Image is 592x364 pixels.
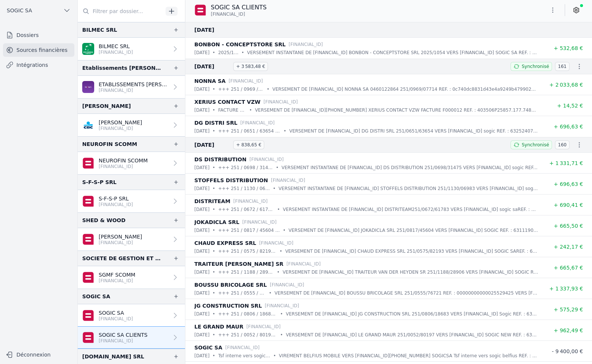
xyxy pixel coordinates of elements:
[82,140,137,149] div: NEUROFIN SCOMM
[194,343,222,352] p: SOGIC SA
[78,266,185,289] a: SGMF SCOMM [FINANCIAL_ID]
[549,160,583,166] span: + 1 331,71 €
[194,227,210,234] p: [DATE]
[218,289,266,297] p: +++ 251 / 0555 / 76721 +++
[194,322,243,331] p: LE GRAND MAUR
[263,98,298,106] p: [FINANCIAL_ID]
[194,218,239,227] p: JOKADICLA SRL
[286,331,538,339] p: VERSEMENT DE [FINANCIAL_ID] LE GRAND MAUR 251/0052/80197 VERS [FINANCIAL_ID] SOGIC NEW REF. : 631...
[213,227,215,234] div: •
[194,239,256,248] p: CHAUD EXPRESS SRL
[249,106,252,114] div: •
[218,248,277,255] p: +++ 251 / 0575 / 82193 +++
[233,62,268,71] span: + 3 583,48 €
[213,49,215,56] div: •
[279,352,538,360] p: VIREMENT BELFIUS MOBILE VERS [FINANCIAL_ID][PHONE_NUMBER] SOGICSA Tsf interne vers sogic belfius ...
[277,206,280,213] div: •
[255,106,538,114] p: VERSEMENT DE [FINANCIAL_ID][PHONE_NUMBER] XERIUS CONTACT VZW FACTURE F000012 REF. : 403506P25857....
[218,164,273,171] p: +++ 251 / 0698 / 31475 +++
[285,248,538,255] p: VERSEMENT DE [FINANCIAL_ID] CHAUD EXPRESS SRL 251/0575/82193 VERS [FINANCIAL_ID] SOGIC SAREF. : 6...
[272,85,538,93] p: VERSEMENT DE [FINANCIAL_ID] NONNA SA 0460122864 251/0969/07714 REF. : 0c740dc8831d43e4a9249b47990...
[82,102,131,111] div: [PERSON_NAME]
[194,118,237,127] p: DG DISTRI SRL
[194,140,230,149] span: [DATE]
[82,157,94,169] img: belfius-1.png
[99,338,148,344] p: [FINANCIAL_ID]
[213,331,215,339] div: •
[99,125,142,131] p: [FINANCIAL_ID]
[549,286,583,292] span: + 1 337,93 €
[554,223,583,229] span: + 665,50 €
[99,164,148,169] p: [FINANCIAL_ID]
[82,271,94,283] img: belfius-1.png
[267,85,269,93] div: •
[194,97,260,106] p: XERIUS CONTACT VZW
[194,77,226,85] p: NONNA SA
[99,119,142,126] p: [PERSON_NAME]
[82,352,144,361] div: [DOMAIN_NAME] SRL
[555,62,570,71] span: 161
[283,227,286,234] div: •
[82,63,161,72] div: Etablissements [PERSON_NAME] et fils [PERSON_NAME]
[280,310,283,318] div: •
[280,331,283,339] div: •
[82,119,94,131] img: CBC_CREGBEBB.png
[286,310,538,318] p: VERSEMENT DE [FINANCIAL_ID] JG CONSTRUCTION SRL 251/0806/18683 VERS [FINANCIAL_ID] Sogic REF. : 6...
[194,62,230,71] span: [DATE]
[3,28,74,42] a: Dossiers
[284,127,286,135] div: •
[213,164,215,171] div: •
[194,185,210,192] p: [DATE]
[194,106,210,114] p: [DATE]
[82,195,94,207] img: belfius-1.png
[281,164,538,171] p: VERSEMENT INSTANTANE DE [FINANCIAL_ID] DS DISTRIBUTION 251/0698/31475 VERS [FINANCIAL_ID] sogic R...
[78,38,185,60] a: BILMEC SRL [FINANCIAL_ID]
[82,233,94,245] img: belfius-1.png
[554,181,583,187] span: + 696,63 €
[194,206,210,213] p: [DATE]
[555,140,570,149] span: 160
[99,316,133,322] p: [FINANCIAL_ID]
[213,206,215,213] div: •
[249,156,284,163] p: [FINANCIAL_ID]
[242,218,277,226] p: [FINANCIAL_ID]
[78,190,185,212] a: S-F-S-P SRL [FINANCIAL_ID]
[194,25,230,34] span: [DATE]
[274,289,538,297] p: VERSEMENT DE [FINANCIAL_ID] BOUSSU BRICOLAGE SRL 251/0555/76721 REF. : 00000000000025529425 VERS ...
[194,155,246,164] p: DS DISTRIBUTION
[3,43,74,57] a: Sources financières
[78,114,185,136] a: [PERSON_NAME] [FINANCIAL_ID]
[7,7,32,14] span: SOGIC SA
[283,268,538,276] p: VERSEMENT DE [FINANCIAL_ID] TRAITEUR VAN DER HEYDEN SR 251/1188/28906 VERS [FINANCIAL_ID] SOGIC R...
[269,289,271,297] div: •
[265,302,299,309] p: [FINANCIAL_ID]
[554,244,583,250] span: + 242,17 €
[211,3,266,12] p: SOGIC SA CLIENTS
[99,87,169,93] p: [FINANCIAL_ID]
[213,268,215,276] div: •
[194,164,210,171] p: [DATE]
[522,142,549,148] span: Synchronisé
[240,119,275,127] p: [FINANCIAL_ID]
[233,140,264,149] span: + 838,65 €
[99,195,133,202] p: S-F-S-P SRL
[218,310,277,318] p: +++ 251 / 0806 / 18683 +++
[3,4,74,16] button: SOGIC SA
[194,280,267,289] p: BOUSSU BRICOLAGE SRL
[211,11,245,17] span: [FINANCIAL_ID]
[218,227,280,234] p: +++ 251 / 0817 / 45604 +++
[194,85,210,93] p: [DATE]
[194,301,262,310] p: JG CONSTRUCTION SRL
[82,25,117,34] div: BILMEC SRL
[213,352,215,360] div: •
[78,76,185,98] a: ETABLISSEMENTS [PERSON_NAME] & F [FINANCIAL_ID]
[218,127,281,135] p: +++ 251 / 0651 / 63654 +++
[218,331,277,339] p: +++ 251 / 0052 / 80197 +++
[82,43,94,55] img: BNP_BE_BUSINESS_GEBABEBB.png
[289,227,538,234] p: VERSEMENT DE [FINANCIAL_ID] JOKADICLA SRL 251/0817/45604 VERS [FINANCIAL_ID] SOGIC REF. : 6311190...
[99,43,133,50] p: BILMEC SRL
[3,349,74,361] button: Déconnexion
[554,45,583,51] span: + 532,68 €
[213,310,215,318] div: •
[194,4,206,16] img: belfius-1.png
